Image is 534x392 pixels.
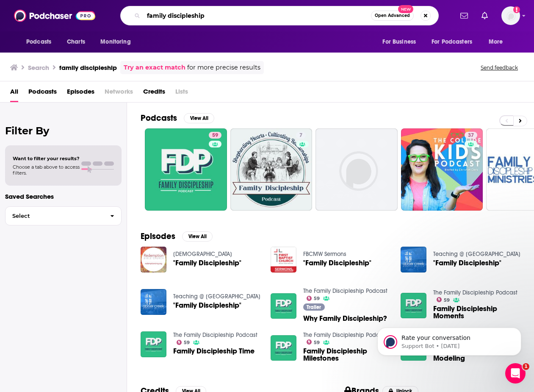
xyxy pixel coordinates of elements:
span: Networks [105,85,133,102]
span: 37 [468,131,474,140]
a: EpisodesView All [141,231,213,242]
h2: Podcasts [141,113,177,123]
a: The Family Discipleship Podcast [433,289,517,296]
button: open menu [94,34,141,50]
span: Want to filter your results? [13,156,80,161]
a: Why Family Discipleship? [303,315,387,322]
a: Family Discipleship Moments [433,305,520,320]
a: Family Discipleship Milestones [271,335,296,361]
button: open menu [20,34,62,50]
img: User Profile [501,6,520,25]
span: 59 [314,297,320,300]
span: 7 [299,131,302,140]
button: open menu [376,34,426,50]
span: Open Advanced [375,14,410,18]
a: 59 [307,339,320,345]
a: 59 [177,340,190,345]
a: 59 [209,132,221,139]
button: open menu [426,34,484,50]
a: Redemption Bible Church [173,250,232,258]
span: Choose a tab above to access filters. [13,164,80,176]
img: Family Discipleship Moments [401,293,426,319]
a: Family Discipleship Time [141,331,166,357]
a: 59 [145,128,227,211]
a: "Family Discipleship" [303,259,371,267]
span: Trailer [307,305,321,310]
img: Podchaser - Follow, Share and Rate Podcasts [14,8,95,24]
a: Family Discipleship Milestones [303,348,390,362]
a: 37 [401,128,483,211]
span: For Podcasters [432,36,472,48]
a: PodcastsView All [141,113,214,123]
button: Show profile menu [501,6,520,25]
a: Try an exact match [124,63,185,72]
a: 37 [465,132,477,139]
span: 59 [184,341,190,345]
p: Saved Searches [5,192,122,200]
span: Select [6,213,103,219]
img: Why Family Discipleship? [271,293,296,319]
a: Credits [143,85,165,102]
img: "Family Discipleship" [141,289,166,315]
a: Show notifications dropdown [457,8,471,23]
h3: family discipleship [59,64,117,72]
span: Lists [175,85,188,102]
a: The Family Discipleship Podcast [173,331,257,339]
a: Episodes [67,85,94,102]
a: All [10,85,18,102]
span: More [489,36,503,48]
span: Logged in as shcarlos [501,6,520,25]
span: Charts [67,36,85,48]
span: for more precise results [187,63,260,72]
a: Show notifications dropdown [478,8,491,23]
a: Podcasts [28,85,57,102]
a: 7 [230,128,313,211]
a: Family Discipleship Time [173,348,255,355]
a: The Family Discipleship Podcast [303,331,387,339]
button: Open AdvancedNew [371,11,414,21]
input: Search podcasts, credits, & more... [144,9,371,22]
button: open menu [483,34,514,50]
svg: Add a profile image [513,6,520,13]
span: Monitoring [100,36,130,48]
a: "Family Discipleship" [173,259,241,267]
a: Teaching @ The Creek [173,293,260,300]
span: 59 [444,298,450,302]
a: 7 [296,132,306,139]
a: "Family Discipleship" [173,302,241,309]
a: Teaching @ The Creek [433,250,520,258]
h2: Filter By [5,125,122,137]
a: 59 [307,296,320,301]
span: For Business [382,36,416,48]
button: Send feedback [478,64,520,71]
button: Select [5,206,122,225]
a: "Family Discipleship" [433,259,501,267]
div: Search podcasts, credits, & more... [120,6,439,25]
h2: Episodes [141,231,175,242]
h3: Search [28,64,49,72]
iframe: Intercom live chat [505,363,526,384]
a: The Family Discipleship Podcast [303,287,387,295]
span: 59 [212,131,218,140]
a: "Family Discipleship" [271,247,296,272]
img: "Family Discipleship" [141,247,166,272]
span: Podcasts [26,36,51,48]
button: View All [184,113,214,123]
